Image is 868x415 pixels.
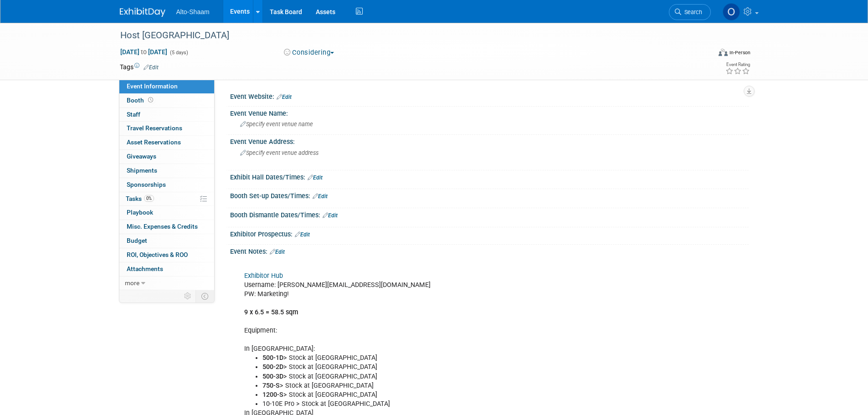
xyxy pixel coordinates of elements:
div: Event Rating [725,62,750,67]
a: Misc. Expenses & Credits [119,220,214,234]
span: Booth not reserved yet [146,97,155,103]
li: > Stock at [GEOGRAPHIC_DATA] [262,390,643,400]
a: Edit [144,64,159,71]
a: Search [669,4,711,20]
a: Exhibitor Hub [244,272,283,280]
a: Staff [119,108,214,122]
span: Giveaways [127,153,156,160]
span: Event Information [127,82,178,90]
span: Specify event venue name [240,121,313,128]
span: Travel Reservations [127,124,182,132]
li: > Stock at [GEOGRAPHIC_DATA] [262,363,643,372]
td: Toggle Event Tabs [195,290,214,302]
span: Attachments [127,265,163,272]
div: Booth Dismantle Dates/Times: [230,208,749,220]
img: Format-Inperson.png [719,49,728,56]
div: Event Venue Address: [230,135,749,146]
a: Edit [295,231,310,238]
b: 500-2D [262,363,283,371]
span: Budget [127,237,147,244]
a: Playbook [119,206,214,220]
span: Tasks [126,195,154,202]
span: Search [681,9,702,15]
a: Shipments [119,164,214,178]
a: Attachments [119,262,214,276]
span: ROI, Objectives & ROO [127,251,188,258]
img: ExhibitDay [120,8,165,17]
a: more [119,277,214,290]
a: Edit [313,193,328,200]
a: Tasks0% [119,192,214,206]
div: Exhibit Hall Dates/Times: [230,170,749,182]
div: In-Person [729,49,750,56]
b: 9 x 6.5 = 58.5 sqm [244,308,298,316]
a: Travel Reservations [119,122,214,135]
span: to [139,48,148,56]
div: Host [GEOGRAPHIC_DATA] [117,27,697,44]
span: Sponsorships [127,181,166,188]
span: more [125,279,139,287]
span: 0% [144,195,154,202]
a: Edit [323,212,338,219]
span: Booth [127,97,155,104]
a: Booth [119,94,214,108]
a: Asset Reservations [119,136,214,149]
li: > Stock at [GEOGRAPHIC_DATA] [262,354,643,363]
span: [DATE] [DATE] [120,48,168,56]
button: Considering [281,48,338,57]
span: Playbook [127,209,153,216]
a: Giveaways [119,150,214,164]
div: Booth Set-up Dates/Times: [230,189,749,201]
a: Edit [308,174,323,181]
span: Specify event venue address [240,149,318,156]
b: 500-3D [262,373,283,380]
a: Sponsorships [119,178,214,192]
span: Staff [127,111,140,118]
b: 750-S [262,382,280,389]
div: Event Format [657,47,751,61]
li: 10-10E Pro > Stock at [GEOGRAPHIC_DATA] [262,400,643,409]
div: Event Venue Name: [230,107,749,118]
div: Event Notes: [230,245,749,256]
span: Asset Reservations [127,138,181,146]
li: > Stock at [GEOGRAPHIC_DATA] [262,372,643,381]
td: Tags [120,62,159,72]
li: > Stock at [GEOGRAPHIC_DATA] [262,381,643,390]
img: Olivia Strasser [723,3,740,20]
a: ROI, Objectives & ROO [119,248,214,262]
b: 1200-S [262,391,283,399]
span: Alto-Shaam [176,8,210,15]
a: Edit [277,94,292,100]
span: (5 days) [169,50,188,56]
span: Misc. Expenses & Credits [127,223,198,230]
a: Edit [270,249,285,255]
td: Personalize Event Tab Strip [180,290,196,302]
a: Event Information [119,80,214,93]
span: Shipments [127,167,157,174]
div: Event Website: [230,90,749,102]
div: Exhibitor Prospectus: [230,227,749,239]
a: Budget [119,234,214,248]
b: 500-1D [262,354,283,362]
